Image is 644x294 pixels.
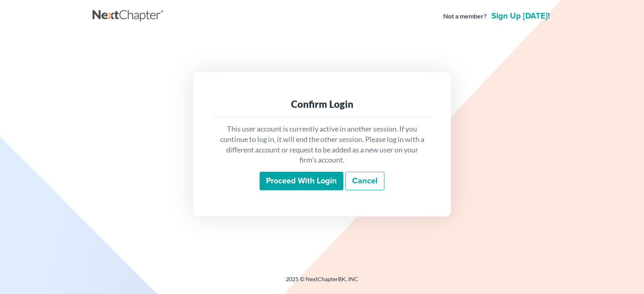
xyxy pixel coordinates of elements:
a: Sign up [DATE]! [490,12,551,20]
div: Confirm Login [219,98,425,111]
strong: Not a member? [443,12,487,21]
a: Cancel [345,172,384,190]
input: Proceed with login [260,172,343,190]
div: 2025 © NextChapterBK, INC [93,275,551,290]
p: This user account is currently active in another session. If you continue to log in, it will end ... [219,124,425,165]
